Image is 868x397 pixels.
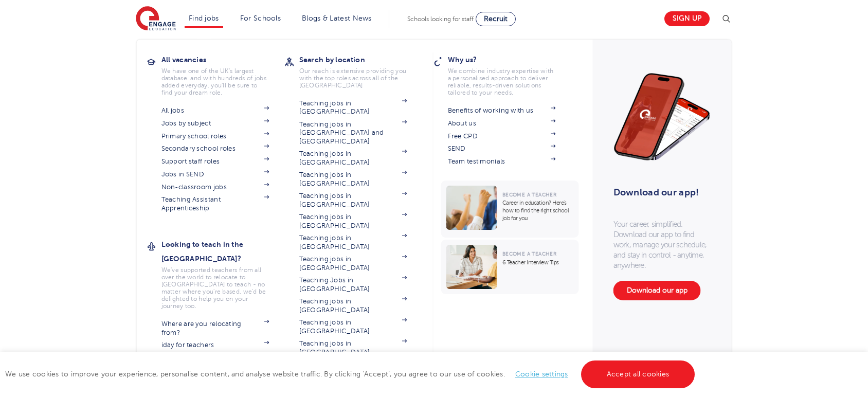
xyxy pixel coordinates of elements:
a: Become a TeacherCareer in education? Here’s how to find the right school job for you [441,181,582,238]
a: Recruit [476,12,516,26]
a: Teaching Jobs in [GEOGRAPHIC_DATA] [299,276,407,293]
a: Teaching jobs in [GEOGRAPHIC_DATA] [299,234,407,251]
p: We combine industry expertise with a personalised approach to deliver reliable, results-driven so... [448,67,556,96]
a: Jobs in SEND [161,170,269,178]
a: Teaching jobs in [GEOGRAPHIC_DATA] [299,255,407,272]
a: Cookie settings [515,370,568,378]
a: Download our app [613,281,701,300]
h3: Download our app! [613,181,707,204]
a: Jobs by subject [161,119,269,128]
span: Schools looking for staff [407,15,474,23]
span: Recruit [484,15,508,23]
a: Teaching Assistant Apprenticeship [161,195,269,212]
a: Blogs & Latest News [302,14,372,22]
a: Become a Teacher6 Teacher Interview Tips [441,240,582,294]
h3: All vacancies [161,52,285,67]
a: Benefits of working with us [448,106,556,115]
a: Search by locationOur reach is extensive providing you with the top roles across all of the [GEOG... [299,52,423,89]
a: Accept all cookies [581,360,695,388]
a: Teaching jobs in [GEOGRAPHIC_DATA] and [GEOGRAPHIC_DATA] [299,120,407,146]
a: Free CPD [448,132,556,140]
a: Teaching jobs in [GEOGRAPHIC_DATA] [299,339,407,356]
a: Where are you relocating from? [161,320,269,337]
a: Sign up [664,11,710,26]
span: Become a Teacher [502,192,556,197]
p: Our reach is extensive providing you with the top roles across all of the [GEOGRAPHIC_DATA] [299,67,407,89]
a: Teaching jobs in [GEOGRAPHIC_DATA] [299,99,407,116]
a: Team testimonials [448,157,556,166]
p: 6 Teacher Interview Tips [502,259,574,266]
h3: Why us? [448,52,571,67]
h3: Looking to teach in the [GEOGRAPHIC_DATA]? [161,237,285,266]
a: All vacanciesWe have one of the UK's largest database. and with hundreds of jobs added everyday. ... [161,52,285,96]
span: We use cookies to improve your experience, personalise content, and analyse website traffic. By c... [5,370,697,378]
a: Non-classroom jobs [161,183,269,191]
a: Teaching jobs in [GEOGRAPHIC_DATA] [299,297,407,314]
a: For Schools [240,14,281,22]
a: About us [448,119,556,128]
a: Looking to teach in the [GEOGRAPHIC_DATA]?We've supported teachers from all over the world to rel... [161,237,285,310]
a: Teaching jobs in [GEOGRAPHIC_DATA] [299,213,407,230]
h3: Search by location [299,52,423,67]
p: We have one of the UK's largest database. and with hundreds of jobs added everyday. you'll be sur... [161,67,269,96]
a: Teaching jobs in [GEOGRAPHIC_DATA] [299,192,407,209]
p: Career in education? Here’s how to find the right school job for you [502,199,574,222]
a: Teaching jobs in [GEOGRAPHIC_DATA] [299,150,407,167]
p: Your career, simplified. Download our app to find work, manage your schedule, and stay in control... [613,219,711,270]
a: Why us?We combine industry expertise with a personalised approach to deliver reliable, results-dr... [448,52,571,96]
a: Support staff roles [161,157,269,166]
a: Secondary school roles [161,145,269,153]
p: We've supported teachers from all over the world to relocate to [GEOGRAPHIC_DATA] to teach - no m... [161,266,269,310]
img: Engage Education [136,6,176,32]
a: iday for teachers [161,341,269,349]
a: All jobs [161,106,269,115]
a: Teaching jobs in [GEOGRAPHIC_DATA] [299,318,407,335]
a: Find jobs [189,14,219,22]
span: Become a Teacher [502,251,556,257]
a: Teaching jobs in [GEOGRAPHIC_DATA] [299,171,407,188]
a: SEND [448,145,556,153]
a: Primary school roles [161,132,269,140]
